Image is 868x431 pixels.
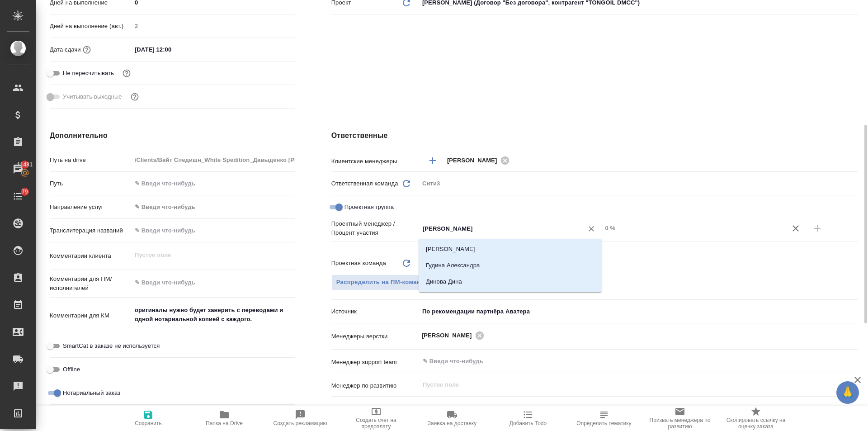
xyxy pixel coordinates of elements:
input: ✎ Введи что-нибудь [132,177,295,190]
button: Open [853,160,855,161]
span: [PERSON_NAME] [447,156,503,165]
button: Папка на Drive [186,406,262,431]
p: Дней на выполнение (авт.) [50,22,132,31]
li: Гудина Александра [419,257,602,274]
span: Создать счет на предоплату [344,417,409,430]
span: Скопировать ссылку на оценку заказа [723,417,788,430]
span: Создать рекламацию [274,420,327,426]
button: Очистить [585,223,598,235]
span: Offline [63,365,80,374]
button: Скопировать ссылку на оценку заказа [718,406,794,431]
span: 🙏 [840,383,855,402]
p: Клиентские менеджеры [331,157,419,166]
input: Пустое поле [422,379,837,390]
div: ✎ Введи что-нибудь [135,203,284,212]
p: Направление услуг [50,203,132,212]
button: Добавить Todo [490,406,566,431]
span: Сохранить [135,420,162,426]
p: Путь на drive [50,156,132,165]
p: Комментарии для КМ [50,311,132,320]
div: Сити3 [419,176,858,191]
p: Комментарии для ПМ/исполнителей [50,275,132,293]
button: Close [597,228,599,230]
span: [PERSON_NAME] [422,331,477,340]
span: Призвать менеджера по развитию [647,417,712,430]
p: Менеджеры верстки [331,332,419,341]
p: Дата сдачи [50,45,81,54]
input: Пустое поле [422,403,837,414]
button: Выбери, если сб и вс нужно считать рабочими днями для выполнения заказа. [129,91,141,103]
span: Нотариальный заказ [63,388,120,398]
input: Пустое поле [602,222,785,235]
p: Менеджер support team [331,358,419,367]
div: [PERSON_NAME] [447,155,512,166]
p: Менеджер входящих [331,405,419,414]
span: Добавить Todo [509,420,547,426]
button: Open [853,335,855,336]
button: Определить тематику [566,406,642,431]
input: ✎ Введи что-нибудь [132,43,211,56]
input: ✎ Введи что-нибудь [132,224,295,237]
span: 11481 [12,160,38,169]
button: 🙏 [836,381,859,404]
span: Определить тематику [576,420,631,426]
button: Создать счет на предоплату [338,406,414,431]
span: Заявка на доставку [428,420,476,426]
div: [PERSON_NAME] [422,330,487,341]
div: ✎ Введи что-нибудь [132,199,295,215]
p: Менеджер по развитию [331,381,419,390]
span: Распределить на ПМ-команду [336,277,428,288]
h4: Дополнительно [50,130,295,141]
span: SmartCat в заказе не используется [63,341,160,350]
button: Если добавить услуги и заполнить их объемом, то дата рассчитается автоматически [81,44,93,56]
span: В заказе уже есть ответственный ПМ или ПМ группа [331,275,433,290]
input: ✎ Введи что-нибудь [422,356,825,367]
p: Транслитерация названий [50,226,132,235]
button: Заявка на доставку [414,406,490,431]
button: Open [853,360,855,362]
li: [PERSON_NAME] [419,241,602,257]
span: 79 [16,187,33,196]
a: 79 [2,185,34,208]
button: Распределить на ПМ-команду [331,275,433,290]
a: 11481 [2,158,34,180]
li: Динова Дина [419,274,602,290]
button: Призвать менеджера по развитию [642,406,718,431]
span: Папка на Drive [206,420,243,426]
button: Сохранить [110,406,186,431]
h4: Ответственные [331,130,858,141]
p: Путь [50,179,132,188]
p: Ответственная команда [331,179,398,188]
input: Пустое поле [132,153,295,166]
button: Добавить менеджера [422,150,443,171]
textarea: оригиналы нужно будет заверить с переводами и одной нотариальной копией с каждого. [132,303,295,327]
input: Пустое поле [132,19,295,33]
button: Создать рекламацию [262,406,338,431]
p: Проектная команда [331,259,386,268]
p: Комментарии клиента [50,251,132,260]
span: Учитывать выходные [63,92,122,101]
button: Включи, если не хочешь, чтобы указанная дата сдачи изменилась после переставления заказа в 'Подтв... [121,67,132,79]
div: По рекомендации партнёра Аватера [419,304,858,319]
span: Не пересчитывать [63,69,114,78]
span: Проектная группа [344,203,394,212]
p: Проектный менеджер / Процент участия [331,219,419,237]
p: Источник [331,307,419,316]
